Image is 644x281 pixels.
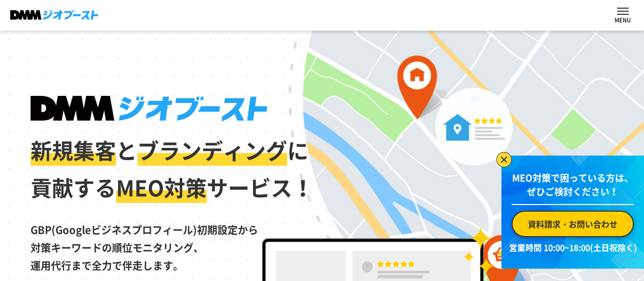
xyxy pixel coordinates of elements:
a: 資料請求・お問い合わせ [512,211,634,237]
span: 資料請求・お問い合わせ [528,218,618,230]
button: ナビを開閉する [617,8,629,15]
img: バナーを閉じる [496,152,512,167]
p: MEO対策で困っている方は、 ぜひご検討ください！ [512,171,634,205]
span: ブランディング [137,134,287,166]
span: 新規集客 [31,134,116,166]
img: DMMジオブースト [10,10,98,20]
span: MEO対策 [116,171,207,203]
p: GBP(Googleビジネスプロフィール)初期設定から 対策キーワードの順位モニタリング、 運用代行まで全力で伴走します。 [31,207,315,274]
h1: と に 貢献する サービス！ [31,96,315,207]
p: 営業時間 10:00~18:00(土日祝除く) [508,241,638,253]
img: DMMジオブースト [31,96,267,121]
